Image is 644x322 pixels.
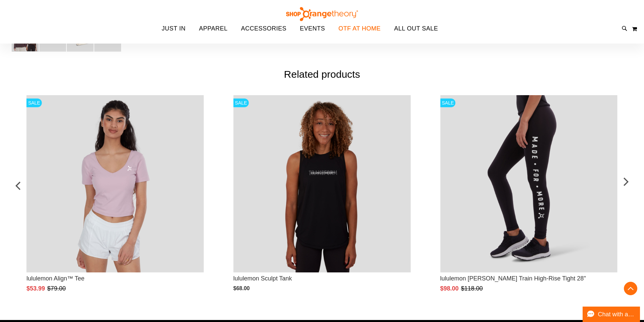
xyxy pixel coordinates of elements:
[619,85,632,292] div: next
[285,7,359,21] img: Shop Orangetheory
[241,21,286,36] span: ACCESSORIES
[394,21,438,36] span: ALL OUT SALE
[338,21,381,36] span: OTF AT HOME
[624,282,637,295] button: Back To Top
[26,95,204,273] a: Product Page Link
[440,95,618,273] a: Product Page Link
[583,307,640,322] button: Chat with an Expert
[12,85,25,292] div: prev
[284,69,360,80] span: Related products
[440,95,618,272] img: Product image for lululemon Wunder Train High-Rise Tight 28"
[440,275,586,282] a: lululemon [PERSON_NAME] Train High-Rise Tight 28"
[598,311,636,318] span: Chat with an Expert
[461,285,484,292] span: $118.00
[233,99,249,107] span: SALE
[47,285,67,292] span: $79.00
[26,99,42,107] span: SALE
[233,275,292,282] a: lululemon Sculpt Tank
[26,285,46,292] span: $53.99
[162,21,185,36] span: JUST IN
[26,95,204,272] img: Product image for lululemon Align™ T-Shirt
[233,95,411,272] img: Product image for lululemon Sculpt Tank
[300,21,325,36] span: EVENTS
[233,95,411,273] a: Product Page Link
[440,99,455,107] span: SALE
[199,21,227,36] span: APPAREL
[440,285,460,292] span: $98.00
[233,285,251,291] span: $68.00
[26,275,85,282] a: lululemon Align™ Tee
